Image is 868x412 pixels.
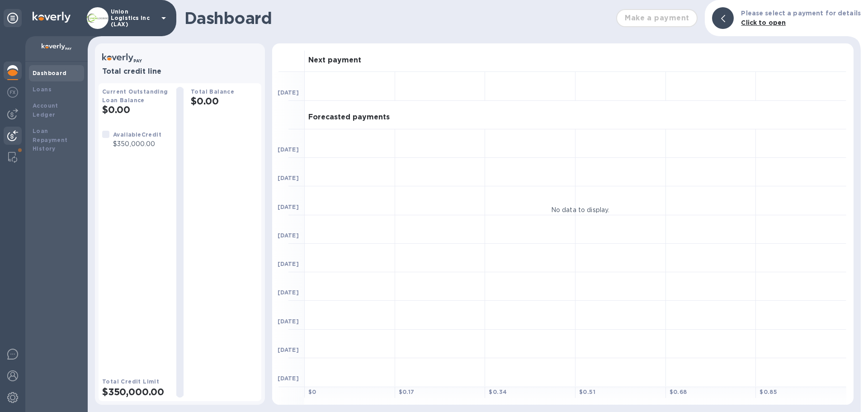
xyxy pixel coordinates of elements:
[33,128,68,152] b: Loan Repayment History
[278,175,299,181] b: [DATE]
[308,113,390,122] h3: Forecasted payments
[102,386,169,398] h2: $350,000.00
[278,204,299,210] b: [DATE]
[102,67,258,76] h3: Total credit line
[191,88,234,95] b: Total Balance
[741,19,786,26] b: Click to open
[33,12,71,23] img: Logo
[308,388,316,395] b: $ 0
[184,9,612,28] h1: Dashboard
[308,56,361,65] h3: Next payment
[111,9,156,28] p: Union Logistics Inc (LAX)
[278,289,299,296] b: [DATE]
[191,95,258,107] h2: $0.00
[278,346,299,353] b: [DATE]
[489,388,507,395] b: $ 0.34
[102,104,169,115] h2: $0.00
[278,260,299,267] b: [DATE]
[278,318,299,325] b: [DATE]
[278,375,299,382] b: [DATE]
[33,86,52,93] b: Loans
[33,102,58,118] b: Account Ledger
[741,9,861,17] b: Please select a payment for details
[33,70,67,76] b: Dashboard
[278,232,299,239] b: [DATE]
[278,146,299,153] b: [DATE]
[278,89,299,96] b: [DATE]
[102,378,159,385] b: Total Credit Limit
[759,388,777,395] b: $ 0.85
[551,205,610,214] p: No data to display.
[4,9,22,27] div: Unpin categories
[670,388,687,395] b: $ 0.68
[7,87,18,98] img: Foreign exchange
[113,131,161,138] b: Available Credit
[113,139,161,149] p: $350,000.00
[579,388,595,395] b: $ 0.51
[102,88,168,104] b: Current Outstanding Loan Balance
[399,388,415,395] b: $ 0.17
